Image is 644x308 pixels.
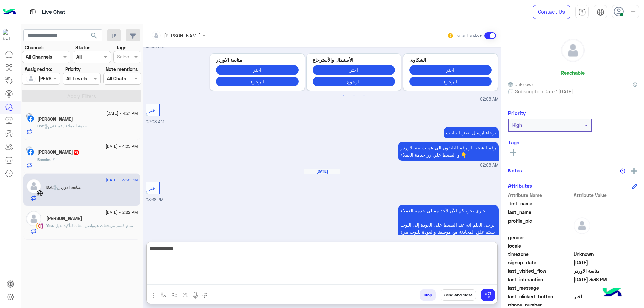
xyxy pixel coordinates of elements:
[508,284,572,291] span: last_message
[27,115,34,122] img: Facebook
[444,127,499,138] p: 12/8/2025, 2:08 AM
[313,65,395,75] button: اختر
[216,65,299,75] button: اختر
[420,289,436,301] button: Drop
[106,209,138,215] span: [DATE] - 2:22 PM
[508,293,572,300] span: last_clicked_button
[533,5,570,19] a: Contact Us
[574,259,638,266] span: 2025-08-11T23:07:44.541Z
[561,70,585,76] h6: Reachable
[398,205,499,245] p: 28/8/2025, 3:38 PM
[161,292,166,298] img: select flow
[116,44,126,51] label: Tags
[304,169,340,174] h6: [DATE]
[409,77,492,86] button: الرجوع
[36,190,43,197] img: WebChat
[561,39,584,62] img: defaultAdmin.png
[26,113,32,119] img: picture
[116,53,131,62] div: Select
[106,66,138,73] label: Note mentions
[441,289,476,301] button: Send and close
[53,223,133,228] span: تمام قسم مرتجعات هيتواصل معاك لتأكيد بديل
[37,123,44,128] span: Bot
[508,276,572,283] span: last_interaction
[575,5,589,19] a: tab
[75,44,90,51] label: Status
[26,211,41,226] img: defaultAdmin.png
[480,96,499,103] span: 02:08 AM
[146,119,164,124] span: 02:08 AM
[409,65,492,75] button: اختر
[74,150,79,155] span: 79
[361,93,367,100] button: 3 of 2
[37,116,73,122] h5: Mohammed Kamal
[37,157,50,162] span: Bassim
[202,293,207,298] img: make a call
[629,8,637,16] img: profile
[46,223,53,228] span: You
[313,56,395,63] p: الأستبدال والأسترجاع
[53,185,81,190] span: : متابعة الاوردر
[631,168,637,174] img: add
[150,291,158,299] img: send attachment
[172,292,177,298] img: Trigger scenario
[574,284,638,291] span: null
[515,88,573,95] span: Subscription Date : [DATE]
[508,192,572,199] span: Attribute Name
[574,293,638,300] span: اختر
[508,139,637,145] h6: Tags
[148,185,157,191] span: اختر
[169,289,180,300] button: Trigger scenario
[26,146,32,152] img: picture
[86,29,102,44] button: search
[508,167,522,173] h6: Notes
[398,142,499,161] p: 12/8/2025, 2:08 AM
[508,234,572,241] span: gender
[44,123,87,128] span: : خدمة العملاء دعم فني
[620,168,625,174] img: notes
[106,177,138,183] span: [DATE] - 3:38 PM
[351,93,357,100] button: 2 of 2
[50,157,55,162] span: ؟
[508,200,572,207] span: first_name
[600,281,624,305] img: hulul-logo.png
[313,77,395,86] button: الرجوع
[25,66,52,73] label: Assigned to:
[106,110,138,116] span: [DATE] - 4:21 PM
[508,251,572,258] span: timezone
[340,93,347,100] button: 1 of 2
[29,8,37,16] img: tab
[597,8,604,16] img: tab
[409,56,492,63] p: الشكاوى
[216,56,299,63] p: متابعة الاوردر
[42,8,65,17] p: Live Chat
[574,234,638,241] span: null
[508,259,572,266] span: signup_date
[183,292,188,298] img: create order
[146,197,164,202] span: 03:38 PM
[480,162,499,169] span: 02:08 AM
[65,66,81,73] label: Priority
[508,110,526,116] h6: Priority
[508,209,572,216] span: last_name
[455,33,483,38] small: Human Handover
[46,185,53,190] span: Bot
[46,215,82,221] h5: Koko George
[216,77,299,86] button: الرجوع
[148,107,157,113] span: اختر
[3,29,15,41] img: 713415422032625
[508,242,572,249] span: locale
[191,291,199,299] img: send voice note
[90,32,98,40] span: search
[574,217,590,234] img: defaultAdmin.png
[37,149,80,155] h5: Bassim Younis
[574,192,638,199] span: Attribute Value
[508,183,532,189] h6: Attributes
[26,179,41,194] img: defaultAdmin.png
[485,292,491,298] img: send message
[22,90,141,102] button: Apply Filters
[25,44,44,51] label: Channel:
[574,267,638,274] span: متابعة الاوردر
[574,276,638,283] span: 2025-08-28T12:38:18.736Z
[146,44,164,49] span: 02:08 AM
